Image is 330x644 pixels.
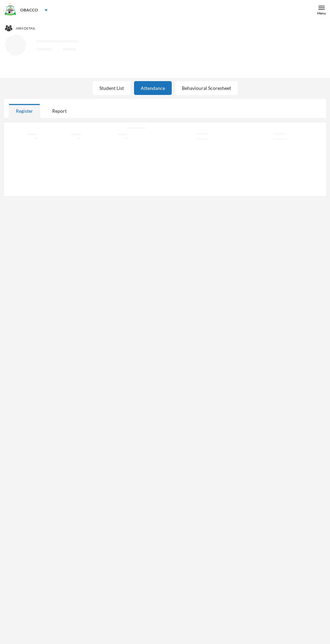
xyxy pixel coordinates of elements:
[9,104,40,118] div: Register
[4,4,17,17] img: logo
[5,35,267,71] svg: Loading interface...
[175,81,238,95] div: Behavioural Scoresheet
[317,11,326,16] div: Menu
[93,81,131,95] div: Student List
[9,127,321,190] svg: Loading interface...
[16,26,35,31] span: Arm Detail
[134,81,172,95] div: Attendance
[45,104,74,118] div: Report
[20,7,38,13] div: OBACCO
